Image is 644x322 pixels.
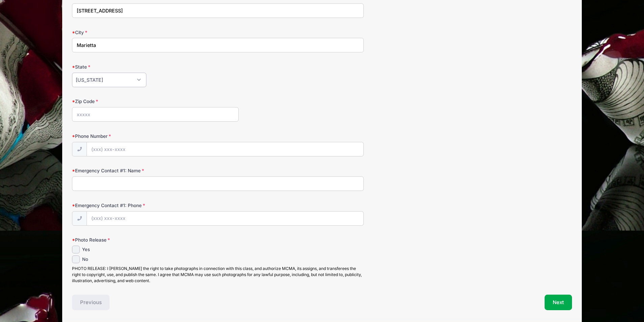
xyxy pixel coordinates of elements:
[87,211,364,226] input: (xxx) xxx-xxxx
[72,133,239,140] label: Phone Number
[82,246,90,253] label: Yes
[87,142,364,156] input: (xxx) xxx-xxxx
[72,237,239,243] label: Photo Release
[82,256,88,263] label: No
[545,295,572,310] button: Next
[72,29,239,36] label: City
[72,98,239,105] label: Zip Code
[72,64,239,70] label: State
[72,266,364,284] div: PHOTO RELEASE: I [PERSON_NAME] the right to take photographs in connection with this class, and a...
[72,107,239,122] input: xxxxx
[72,167,239,174] label: Emergency Contact #1: Name
[72,202,239,209] label: Emergency Contact #1: Phone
